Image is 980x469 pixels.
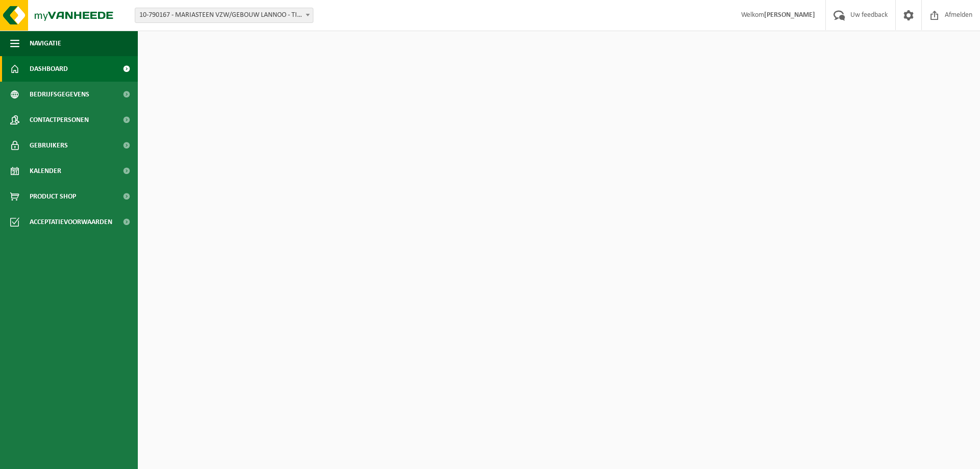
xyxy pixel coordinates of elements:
[30,31,61,56] span: Navigatie
[30,133,68,158] span: Gebruikers
[30,184,76,209] span: Product Shop
[30,107,89,133] span: Contactpersonen
[30,82,89,107] span: Bedrijfsgegevens
[30,56,68,82] span: Dashboard
[30,158,61,184] span: Kalender
[764,11,815,19] strong: [PERSON_NAME]
[30,209,112,235] span: Acceptatievoorwaarden
[135,8,313,23] span: 10-790167 - MARIASTEEN VZW/GEBOUW LANNOO - TIELT
[135,8,313,22] span: 10-790167 - MARIASTEEN VZW/GEBOUW LANNOO - TIELT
